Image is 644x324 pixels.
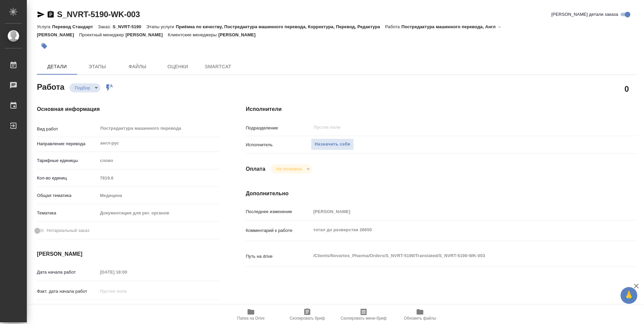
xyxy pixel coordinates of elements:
div: Подбор [69,83,100,92]
p: Тематика [37,210,98,216]
input: Пустое поле [311,207,604,216]
span: Скопировать мини-бриф [340,316,386,321]
textarea: /Clients/Novartos_Pharma/Orders/S_NVRT-5190/Translated/S_NVRT-5190-WK-003 [311,250,604,261]
h2: 0 [625,83,629,94]
p: Перевод Стандарт [52,24,98,29]
input: Пустое поле [98,286,156,296]
p: Клиентские менеджеры [168,32,218,37]
span: Назначить себя [315,140,350,148]
button: Скопировать мини-бриф [335,305,392,324]
input: Пустое поле [98,304,156,314]
button: Назначить себя [311,138,354,150]
button: Скопировать ссылку [47,10,55,18]
p: Подразделение [246,125,311,131]
a: S_NVRT-5190-WK-003 [57,10,140,19]
p: Вид работ [37,126,98,132]
p: Тарифные единицы [37,157,98,164]
span: Скопировать бриф [289,316,325,321]
span: SmartCat [202,63,234,71]
span: Нотариальный заказ [47,227,89,234]
span: Обновить файлы [404,316,436,321]
div: Подбор [271,164,312,173]
p: Последнее изменение [246,208,311,215]
button: Скопировать ссылку для ЯМессенджера [37,10,45,18]
p: Комментарий к работе [246,227,311,234]
p: Общая тематика [37,192,98,199]
span: Оценки [162,63,194,71]
span: Детали [41,63,73,71]
p: Услуга [37,24,52,29]
p: [PERSON_NAME] [218,32,261,37]
button: Подбор [73,85,92,91]
h4: Основная информация [37,105,219,113]
span: [PERSON_NAME] детали заказа [551,11,618,18]
button: Не оплачена [274,166,304,172]
input: Пустое поле [313,123,588,131]
p: Кол-во единиц [37,175,98,181]
p: Направление перевода [37,140,98,147]
div: слово [98,155,219,166]
div: Медицина [98,190,219,201]
button: Добавить тэг [37,39,52,53]
p: Этапы услуги [146,24,176,29]
p: Заказ: [98,24,112,29]
h2: Работа [37,80,64,92]
p: Факт. дата начала работ [37,288,98,295]
button: Скопировать бриф [279,305,335,324]
p: [PERSON_NAME] [125,32,168,37]
p: S_NVRT-5190 [113,24,146,29]
p: Проектный менеджер [79,32,125,37]
input: Пустое поле [98,173,219,183]
span: Папка на Drive [237,316,265,321]
p: Приёмка по качеству, Постредактура машинного перевода, Корректура, Перевод, Редактура [176,24,385,29]
div: Документация для рег. органов [98,207,219,219]
p: Дата начала работ [37,269,98,276]
p: Исполнитель [246,141,311,148]
h4: Оплата [246,165,266,173]
textarea: тотал до разверстки 26650 [311,224,604,236]
h4: Дополнительно [246,190,637,198]
p: Путь на drive [246,253,311,260]
button: Папка на Drive [223,305,279,324]
h4: Исполнители [246,105,637,113]
button: Обновить файлы [392,305,448,324]
span: 🙏 [623,288,635,302]
input: Пустое поле [98,267,156,277]
p: Работа [385,24,401,29]
h4: [PERSON_NAME] [37,250,219,258]
button: 🙏 [621,287,637,304]
span: Файлы [121,63,154,71]
span: Этапы [81,63,113,71]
